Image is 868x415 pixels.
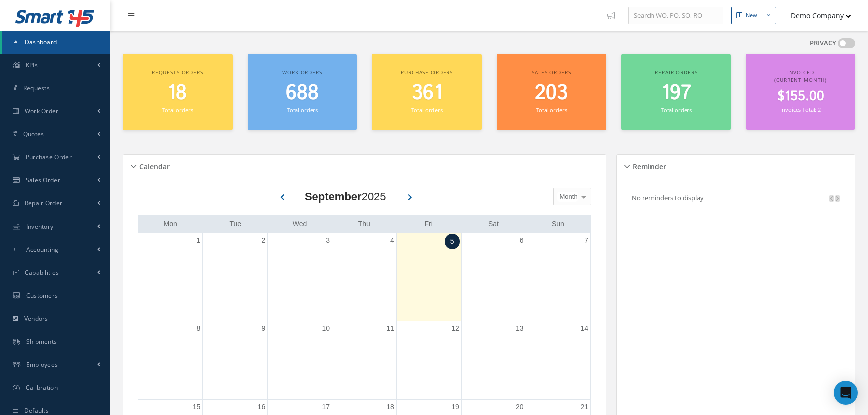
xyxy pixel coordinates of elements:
[203,233,268,321] td: September 2, 2025
[655,69,697,76] span: Repair orders
[486,218,501,230] a: Saturday
[248,54,357,130] a: Work orders 688 Total orders
[746,11,757,20] div: New
[26,222,54,231] span: Inventory
[320,321,332,336] a: September 10, 2025
[259,233,267,248] a: September 2, 2025
[526,233,590,321] td: September 7, 2025
[412,79,442,107] span: 361
[422,218,435,230] a: Friday
[191,400,203,414] a: September 15, 2025
[282,69,322,76] span: Work orders
[787,69,814,76] span: Invoiced
[536,106,567,114] small: Total orders
[332,321,397,400] td: September 11, 2025
[25,199,63,207] span: Repair Order
[661,106,692,114] small: Total orders
[780,106,820,113] small: Invoices Total: 2
[24,314,48,323] span: Vendors
[518,233,526,248] a: September 6, 2025
[203,321,268,400] td: September 9, 2025
[384,400,396,414] a: September 18, 2025
[25,268,59,277] span: Capabilities
[396,233,461,321] td: September 5, 2025
[25,107,59,115] span: Work Order
[26,176,60,184] span: Sales Order
[526,321,590,400] td: September 14, 2025
[630,159,666,171] h5: Reminder
[23,84,50,92] span: Requests
[195,321,203,336] a: September 8, 2025
[259,321,267,336] a: September 9, 2025
[578,321,590,336] a: September 14, 2025
[449,321,461,336] a: September 12, 2025
[286,79,319,107] span: 688
[372,54,482,130] a: Purchase orders 361 Total orders
[26,153,72,161] span: Purchase Order
[396,321,461,400] td: September 12, 2025
[26,337,57,346] span: Shipments
[532,69,571,76] span: Sales orders
[384,321,396,336] a: September 11, 2025
[195,233,203,248] a: September 1, 2025
[291,218,309,230] a: Wednesday
[138,321,203,400] td: September 8, 2025
[445,234,460,249] a: September 5, 2025
[227,218,243,230] a: Tuesday
[268,233,332,321] td: September 3, 2025
[152,69,203,76] span: Requests orders
[557,192,578,202] span: Month
[401,69,453,76] span: Purchase orders
[834,381,858,405] div: Open Intercom Messenger
[774,76,827,83] span: (Current Month)
[287,106,318,114] small: Total orders
[662,79,691,107] span: 197
[388,233,396,248] a: September 4, 2025
[136,159,170,171] h5: Calendar
[461,233,526,321] td: September 6, 2025
[305,188,386,205] div: 2025
[26,291,58,300] span: Customers
[324,233,332,248] a: September 3, 2025
[26,61,38,69] span: KPIs
[514,321,526,336] a: September 13, 2025
[731,7,776,24] button: New
[320,400,332,414] a: September 17, 2025
[461,321,526,400] td: September 13, 2025
[514,400,526,414] a: September 20, 2025
[24,406,49,415] span: Defaults
[628,7,723,25] input: Search WO, PO, SO, RO
[305,190,362,203] b: September
[746,54,855,130] a: Invoiced (Current Month) $155.00 Invoices Total: 2
[332,233,397,321] td: September 4, 2025
[497,54,606,130] a: Sales orders 203 Total orders
[123,54,233,130] a: Requests orders 18 Total orders
[138,233,203,321] td: September 1, 2025
[578,400,590,414] a: September 21, 2025
[256,400,268,414] a: September 16, 2025
[356,218,372,230] a: Thursday
[26,245,59,254] span: Accounting
[550,218,566,230] a: Sunday
[2,31,110,54] a: Dashboard
[26,383,58,392] span: Calibration
[411,106,443,114] small: Total orders
[535,79,568,107] span: 203
[781,6,851,25] button: Demo Company
[632,193,704,202] p: No reminders to display
[162,106,193,114] small: Total orders
[25,38,57,46] span: Dashboard
[621,54,731,130] a: Repair orders 197 Total orders
[162,218,179,230] a: Monday
[168,79,187,107] span: 18
[582,233,590,248] a: September 7, 2025
[26,360,58,369] span: Employees
[449,400,461,414] a: September 19, 2025
[268,321,332,400] td: September 10, 2025
[23,130,44,138] span: Quotes
[810,38,836,48] label: PRIVACY
[777,87,824,106] span: $155.00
